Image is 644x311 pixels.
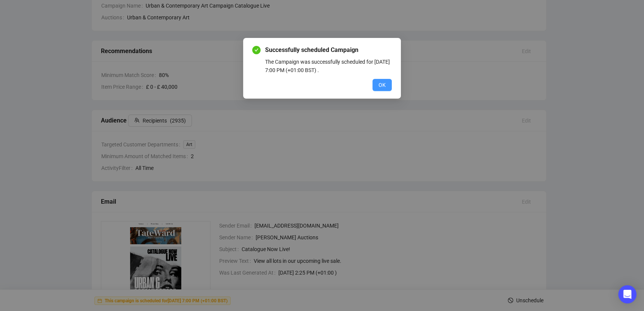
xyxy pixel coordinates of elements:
[372,79,392,91] button: OK
[252,46,261,54] span: check-circle
[379,81,386,89] span: OK
[265,58,392,74] div: The Campaign was successfully scheduled for [DATE] 7:00 PM (+01:00 BST) .
[618,285,636,303] div: Open Intercom Messenger
[265,46,392,55] span: Successfully scheduled Campaign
